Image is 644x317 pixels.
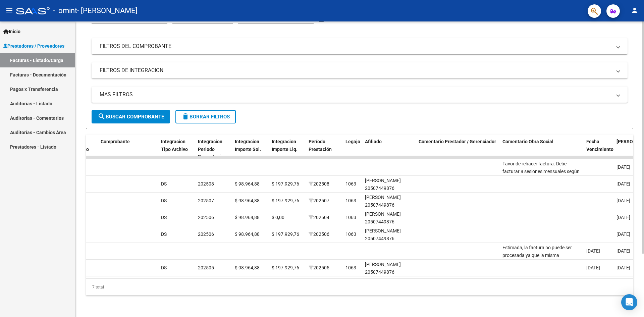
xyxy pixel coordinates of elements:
span: Prestadores / Proveedores [3,42,64,50]
span: DS [161,265,167,270]
span: Favor de rehacer factura. Debe facturar 8 sesiones mensuales según lo autorizado. [502,161,580,182]
datatable-header-cell: Comentario Obra Social [500,135,584,164]
span: $ 197.929,76 [272,198,299,203]
mat-expansion-panel-header: FILTROS DE INTEGRACION [92,62,628,78]
span: 202506 [198,215,214,220]
span: [DATE] [616,265,630,270]
span: $ 98.964,88 [235,231,260,237]
span: Comprobante [101,139,130,144]
span: $ 197.929,76 [272,181,299,187]
mat-icon: menu [5,6,13,14]
span: DS [161,198,167,203]
datatable-header-cell: Fecha Confimado [614,135,644,164]
span: Inicio [3,28,20,35]
span: Período Prestación [309,139,332,152]
span: Borrar Filtros [181,114,230,120]
span: $ 197.929,76 [272,231,299,237]
span: [DATE] [586,265,600,270]
button: Buscar Comprobante [92,110,170,123]
span: Integracion Tipo Archivo [161,139,188,152]
datatable-header-cell: Afiliado [362,135,416,164]
div: 1063 [345,214,356,221]
span: Comentario Prestador / Gerenciador [419,139,496,144]
span: [DATE] [616,181,630,187]
mat-expansion-panel-header: FILTROS DEL COMPROBANTE [92,38,628,54]
div: 1063 [345,230,356,238]
span: $ 197.929,76 [272,265,299,270]
mat-panel-title: FILTROS DEL COMPROBANTE [100,43,611,50]
mat-icon: search [98,112,106,120]
span: 202508 [309,181,329,187]
span: [DATE] [616,198,630,203]
span: [DATE] [616,164,630,170]
span: 202506 [309,231,329,237]
span: Afiliado [365,139,382,144]
span: - [PERSON_NAME] [77,3,138,18]
datatable-header-cell: Integracion Importe Liq. [269,135,306,164]
span: 202508 [198,181,214,187]
datatable-header-cell: Período Prestación [306,135,343,164]
mat-icon: person [631,6,639,14]
span: - omint [53,3,77,18]
span: Integracion Periodo Presentacion [198,139,226,160]
span: [DATE] [616,215,630,220]
span: [DATE] [586,248,600,254]
span: [DATE] [616,248,630,254]
span: Comentario Obra Social [502,139,553,144]
span: Integracion Importe Liq. [272,139,298,152]
span: $ 98.964,88 [235,181,260,187]
span: $ 0,00 [272,215,284,220]
datatable-header-cell: Integracion Importe Sol. [232,135,269,164]
span: [DATE] [616,231,630,237]
span: 202505 [198,265,214,270]
datatable-header-cell: Fecha Vencimiento [584,135,614,164]
div: 1063 [345,264,356,272]
div: 1063 [345,197,356,205]
mat-expansion-panel-header: MAS FILTROS [92,87,628,103]
div: 7 total [86,279,633,296]
datatable-header-cell: Comprobante [98,135,158,164]
mat-panel-title: FILTROS DE INTEGRACION [100,67,611,74]
button: Borrar Filtros [175,110,236,123]
div: [PERSON_NAME] 20507449876 [365,227,413,243]
div: [PERSON_NAME] 20507449876 [365,261,413,276]
span: $ 98.964,88 [235,198,260,203]
span: $ 98.964,88 [235,215,260,220]
span: Buscar Comprobante [98,114,164,120]
span: DS [161,231,167,237]
span: $ 98.964,88 [235,265,260,270]
div: [PERSON_NAME] 20507449876 [365,210,413,226]
datatable-header-cell: Integracion Periodo Presentacion [195,135,232,164]
datatable-header-cell: Legajo [343,135,362,164]
span: Fecha Vencimiento [586,139,613,152]
span: 202504 [309,215,329,220]
span: Integracion Importe Sol. [235,139,261,152]
span: 202507 [309,198,329,203]
datatable-header-cell: Comentario Prestador / Gerenciador [416,135,500,164]
mat-icon: delete [181,112,190,120]
div: Open Intercom Messenger [621,294,637,310]
mat-panel-title: MAS FILTROS [100,91,611,98]
div: [PERSON_NAME] 20507449876 [365,194,413,209]
div: [PERSON_NAME] 20507449876 [365,177,413,192]
span: DS [161,181,167,187]
span: Legajo [345,139,360,144]
span: 202506 [198,231,214,237]
span: Estimada, la factura no puede ser procesada ya que la misma [PERSON_NAME] fecha de emision poster... [502,245,578,304]
span: DS [161,215,167,220]
div: 1063 [345,180,356,188]
datatable-header-cell: Integracion Tipo Archivo [158,135,195,164]
span: 202505 [309,265,329,270]
span: 202507 [198,198,214,203]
